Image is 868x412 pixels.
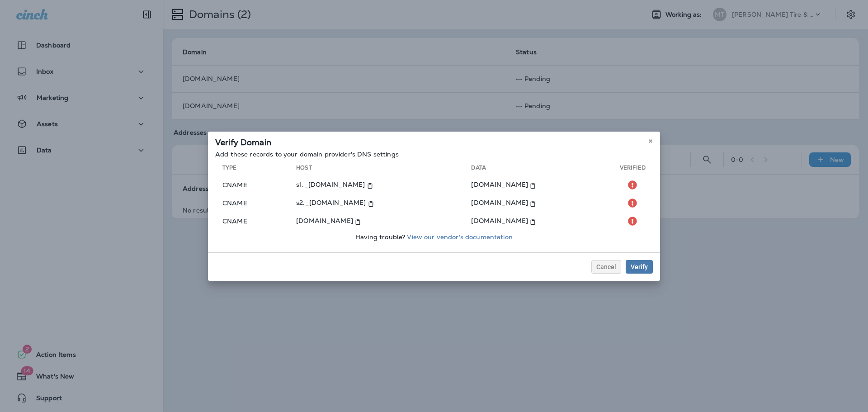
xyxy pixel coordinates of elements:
p: Having trouble? [215,233,653,241]
button: Verify [626,260,653,274]
p: Add these records to your domain provider's DNS settings [215,151,653,158]
td: [DOMAIN_NAME] [471,177,619,193]
button: Cancel [591,260,621,274]
div: Verify Domain [208,132,660,151]
td: cname [215,177,296,193]
div: Verify [631,264,648,270]
td: cname [215,213,296,229]
th: Type [215,164,296,175]
th: Host [296,164,471,175]
td: cname [215,195,296,211]
th: Verified [620,164,653,175]
span: Cancel [596,264,616,270]
td: [DOMAIN_NAME] [296,213,471,229]
td: [DOMAIN_NAME] [471,213,619,229]
a: View our vendor's documentation [407,233,512,241]
td: s2._[DOMAIN_NAME] [296,195,471,211]
td: [DOMAIN_NAME] [471,195,619,211]
th: Data [471,164,619,175]
td: s1._[DOMAIN_NAME] [296,177,471,193]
